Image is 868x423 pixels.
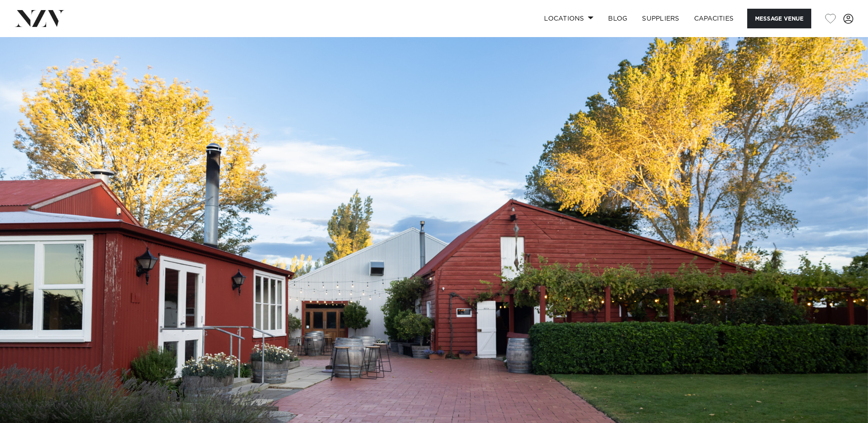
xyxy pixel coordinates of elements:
img: nzv-logo.png [15,10,65,27]
button: Message Venue [747,9,811,28]
a: Capacities [687,9,741,28]
a: Locations [537,9,601,28]
a: BLOG [601,9,635,28]
a: SUPPLIERS [635,9,686,28]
